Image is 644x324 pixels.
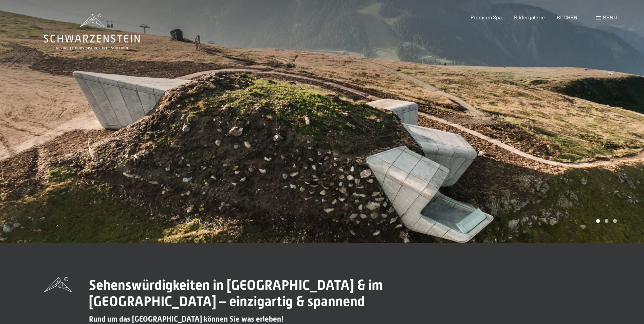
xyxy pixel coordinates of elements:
span: Sehenswürdigkeiten in [GEOGRAPHIC_DATA] & im [GEOGRAPHIC_DATA] – einzigartig & spannend [89,277,383,309]
div: Carousel Page 1 (Current Slide) [596,219,600,223]
span: Menü [603,14,617,20]
a: BUCHEN [557,14,577,20]
div: Carousel Page 2 [605,219,608,223]
div: Carousel Pagination [594,219,617,223]
a: Premium Spa [471,14,502,20]
div: Carousel Page 3 [613,219,617,223]
span: Rund um das [GEOGRAPHIC_DATA] können Sie was erleben! [89,315,284,323]
a: Bildergalerie [514,14,545,20]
